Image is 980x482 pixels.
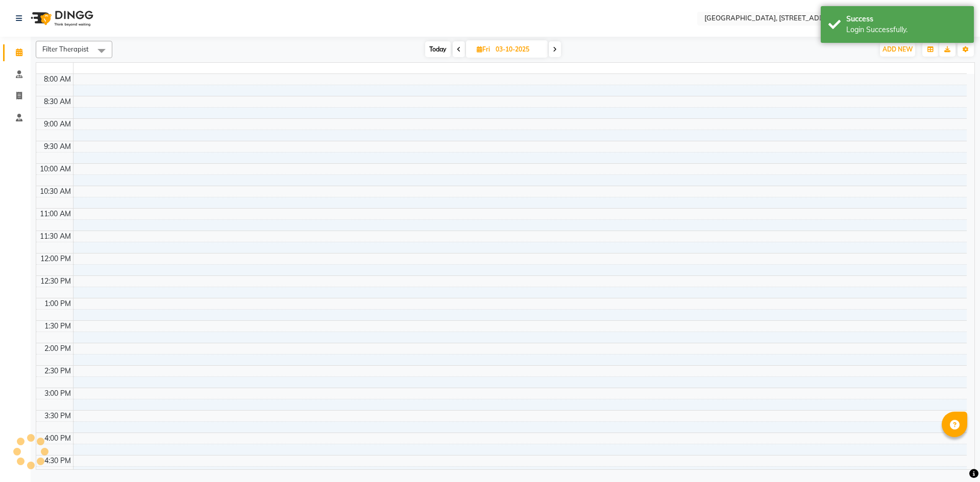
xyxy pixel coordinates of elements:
div: 2:00 PM [42,343,73,354]
img: logo [26,4,96,33]
div: 12:00 PM [38,253,73,264]
div: 9:30 AM [42,141,73,152]
div: 4:30 PM [42,455,73,466]
div: 1:30 PM [42,321,73,332]
div: 9:00 AM [42,119,73,130]
span: ADD NEW [883,45,913,53]
span: Today [425,41,451,57]
div: 11:00 AM [38,209,73,219]
div: 8:30 AM [42,96,73,107]
div: Success [846,14,966,24]
div: 8:00 AM [42,74,73,85]
span: Fri [474,45,493,53]
div: 3:00 PM [42,388,73,399]
div: 11:30 AM [38,231,73,242]
div: 2:30 PM [42,366,73,376]
div: Login Successfully. [846,24,966,35]
span: Filter Therapist [42,45,89,53]
div: 1:00 PM [42,298,73,309]
div: 4:00 PM [42,433,73,444]
div: 10:30 AM [38,186,73,197]
div: 12:30 PM [38,276,73,287]
button: ADD NEW [880,42,915,57]
div: 10:00 AM [38,164,73,174]
input: 2025-10-03 [493,42,544,57]
div: 3:30 PM [42,411,73,421]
